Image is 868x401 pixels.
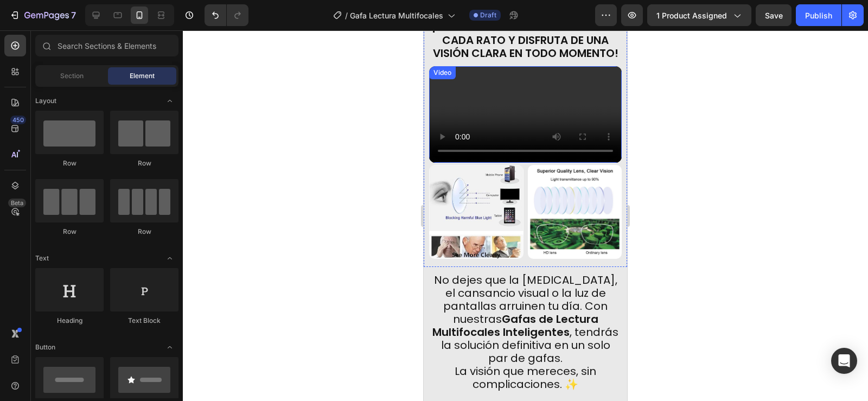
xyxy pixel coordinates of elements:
[60,71,84,81] span: Section
[756,4,792,26] button: Save
[8,243,196,334] p: No dejes que la [MEDICAL_DATA], el cansancio visual o la luz de pantallas arruinen tu día. Con nu...
[656,10,727,21] span: 1 product assigned
[831,348,857,374] div: Open Intercom Messenger
[8,334,196,373] p: La visión que mereces, sin complicaciones. ✨
[4,4,81,26] button: 7
[8,199,26,207] div: Beta
[480,10,496,20] span: Draft
[765,11,783,20] span: Save
[35,227,104,237] div: Row
[805,10,832,21] div: Publish
[130,71,155,81] span: Element
[8,37,30,47] div: Video
[110,158,178,168] div: Row
[161,339,178,356] span: Toggle open
[35,253,49,263] span: Text
[110,227,178,237] div: Row
[424,30,627,401] iframe: Design area
[161,250,178,267] span: Toggle open
[5,36,198,132] video: Video
[161,92,178,110] span: Toggle open
[35,316,104,326] div: Heading
[71,9,76,22] p: 7
[35,35,178,56] input: Search Sections & Elements
[110,316,178,326] div: Text Block
[205,4,248,26] div: Undo/Redo
[350,10,443,21] span: Gafa Lectura Multifocales
[35,342,55,352] span: Button
[9,281,175,309] strong: Gafas de Lectura Multifocales Inteligentes
[35,96,56,106] span: Layout
[647,4,751,26] button: 1 product assigned
[35,158,104,168] div: Row
[5,135,100,229] img: gempages_531288326997541701-563761fa-53df-4d7f-b9f9-1d3541975d53.webp
[345,10,348,21] span: /
[796,4,841,26] button: Publish
[10,116,26,124] div: 450
[104,135,199,229] img: gempages_578906448214360857-f4902da4-45fc-4a8f-bc38-e868c05ee72a.webp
